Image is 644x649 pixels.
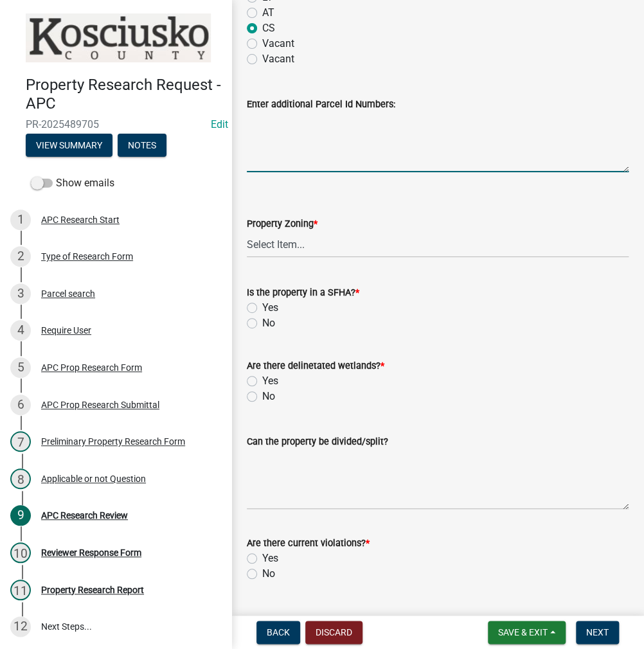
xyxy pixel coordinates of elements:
label: No [262,316,275,331]
div: Require User [41,326,91,335]
label: No [262,389,275,404]
div: Type of Research Form [41,252,133,261]
button: Discard [305,621,362,644]
label: Yes [262,373,278,389]
div: 2 [10,246,31,267]
button: View Summary [26,134,112,157]
div: APC Research Start [41,215,120,224]
button: Back [256,621,300,644]
div: 5 [10,357,31,378]
wm-modal-confirm: Edit Application Number [211,118,228,130]
a: Edit [211,118,228,130]
label: Yes [262,551,278,566]
h4: Property Research Request - APC [26,76,221,113]
div: Applicable or not Question [41,474,146,483]
div: 12 [10,616,31,637]
div: APC Research Review [41,511,128,520]
div: 1 [10,209,31,230]
span: Back [267,627,290,637]
label: Are there delinetated wetlands? [247,362,384,371]
div: 11 [10,580,31,600]
label: Is the property in a SFHA? [247,289,359,298]
label: AT [262,5,274,21]
div: 9 [10,505,31,526]
button: Next [576,621,619,644]
label: Can the property be divided/split? [247,438,388,447]
label: Property Zoning [247,220,318,229]
img: Kosciusko County, Indiana [26,13,211,62]
button: Notes [118,134,166,157]
span: Save & Exit [498,627,548,637]
div: APC Prop Research Form [41,363,142,372]
label: Vacant [262,51,294,67]
div: Reviewer Response Form [41,548,141,557]
div: Parcel search [41,289,95,298]
span: Next [586,627,609,637]
div: 10 [10,542,31,563]
label: Enter additional Parcel Id Numbers: [247,100,395,109]
div: Preliminary Property Research Form [41,437,185,446]
label: No [262,566,275,582]
span: PR-2025489705 [26,118,206,130]
div: 7 [10,431,31,452]
label: Yes [262,300,278,316]
div: 4 [10,320,31,341]
div: Property Research Report [41,585,144,594]
div: 6 [10,395,31,415]
div: 3 [10,283,31,304]
label: Show emails [31,175,114,191]
wm-modal-confirm: Notes [118,141,166,151]
label: CS [262,21,275,36]
wm-modal-confirm: Summary [26,141,112,151]
label: Are there current violations? [247,539,370,548]
div: 8 [10,468,31,489]
div: APC Prop Research Submittal [41,400,159,409]
label: Vacant [262,36,294,51]
button: Save & Exit [488,621,566,644]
